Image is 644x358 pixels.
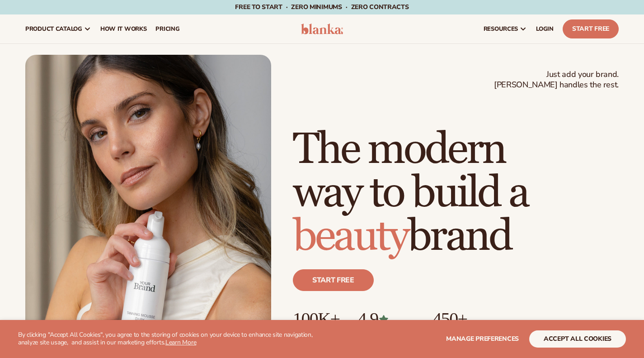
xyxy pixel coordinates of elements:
[357,309,414,329] p: 4.9
[531,14,558,43] a: LOGIN
[494,69,619,91] span: Just add your brand. [PERSON_NAME] handles the rest.
[25,25,82,33] span: product catalog
[151,14,184,43] a: pricing
[293,269,374,291] a: Start free
[165,338,196,347] a: Learn More
[529,330,626,348] button: accept all cookies
[301,24,343,34] img: logo
[484,25,518,33] span: resources
[446,330,519,348] button: Manage preferences
[235,3,409,11] span: Free to start · ZERO minimums · ZERO contracts
[293,128,619,258] h1: The modern way to build a brand
[446,334,519,343] span: Manage preferences
[18,331,334,347] p: By clicking "Accept All Cookies", you agree to the storing of cookies on your device to enhance s...
[293,309,339,329] p: 100K+
[100,25,147,33] span: How It Works
[536,25,554,33] span: LOGIN
[96,14,151,43] a: How It Works
[479,14,531,43] a: resources
[21,14,96,43] a: product catalog
[432,309,501,329] p: 450+
[563,19,619,38] a: Start Free
[293,210,408,263] span: beauty
[155,25,179,33] span: pricing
